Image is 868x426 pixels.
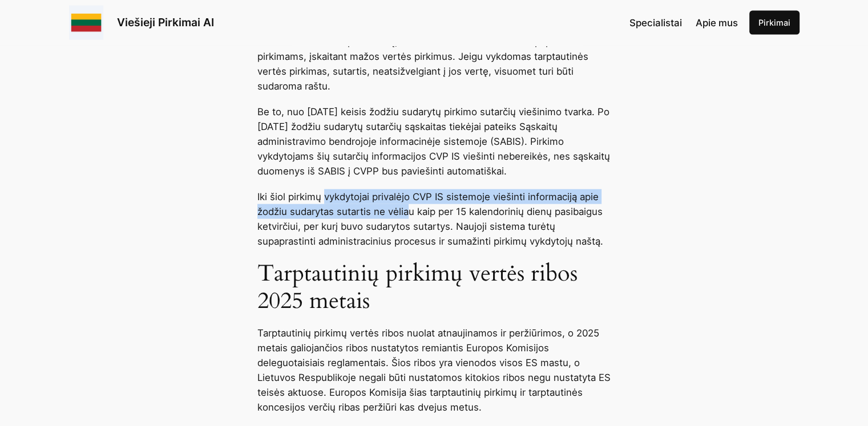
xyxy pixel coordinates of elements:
[257,104,611,178] p: Be to, nuo [DATE] keisis žodžiu sudarytų pirkimo sutarčių viešinimo tvarka. Po [DATE] žodžiu suda...
[117,15,214,29] a: Viešieji Pirkimai AI
[696,17,738,29] span: Apie mus
[257,34,611,94] p: Tačiau svarbu atkreipti dėmesį, kad ši nuostata taikoma tik supaprastintiems pirkimams, įskaitant...
[629,17,682,29] span: Specialistai
[257,260,611,315] h2: Tarptautinių pirkimų vertės ribos 2025 metais
[629,15,682,30] a: Specialistai
[257,326,611,415] p: Tarptautinių pirkimų vertės ribos nuolat atnaujinamos ir peržiūrimos, o 2025 metais galiojančios ...
[257,189,611,249] p: Iki šiol pirkimų vykdytojai privalėjo CVP IS sistemoje viešinti informaciją apie žodžiu sudarytas...
[749,11,800,35] a: Pirkimai
[629,15,738,30] nav: Navigation
[69,6,103,40] img: Viešieji pirkimai logo
[696,15,738,30] a: Apie mus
